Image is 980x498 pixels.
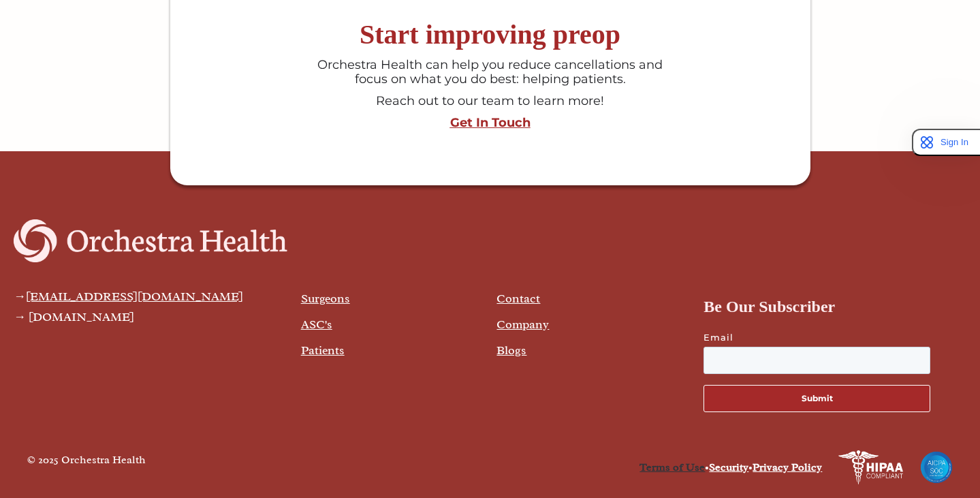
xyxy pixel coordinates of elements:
a: Blogs [496,343,526,358]
a: Company [496,317,549,332]
a: Get In Touch [177,116,804,131]
label: Email [704,330,955,344]
a: Patients [301,343,345,358]
a: Contact [496,291,540,306]
a: Terms of Use [639,461,705,474]
div: © 2025 Orchestra Health [27,450,146,484]
a: Privacy Policy [753,461,822,474]
div: → [14,290,243,303]
button: Submit [704,385,930,412]
h6: Start improving preop [177,18,804,51]
div: Orchestra Health can help you reduce cancellations and focus on what you do best: helping patients. [311,58,669,87]
div: Reach out to our team to learn more! [311,94,669,109]
a: [EMAIL_ADDRESS][DOMAIN_NAME] [26,289,243,304]
a: Security [709,461,748,474]
h4: Be Our Subscriber [704,294,955,320]
a: ASC's [301,317,332,332]
div: → [DOMAIN_NAME] [14,310,243,324]
a: Surgeons [301,291,350,306]
div: • • [497,458,823,477]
